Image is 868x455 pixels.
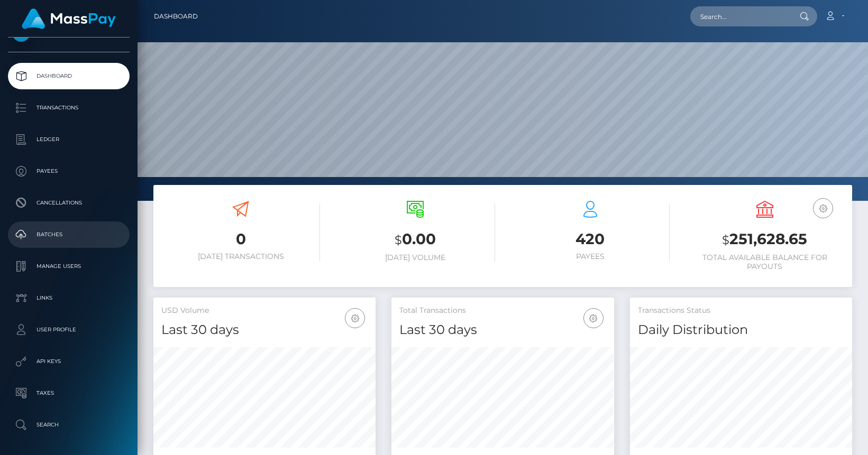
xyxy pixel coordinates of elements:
[336,229,495,250] h3: 0.00
[8,348,130,375] a: API Keys
[8,285,130,311] a: Links
[336,253,495,262] h6: [DATE] Volume
[12,227,125,243] p: Batches
[12,354,125,369] p: API Keys
[722,233,729,247] small: $
[12,68,125,84] p: Dashboard
[12,195,125,211] p: Cancellations
[638,321,844,339] h4: Daily Distribution
[399,305,606,316] h5: Total Transactions
[12,163,125,179] p: Payees
[161,321,368,339] h4: Last 30 days
[8,253,130,280] a: Manage Users
[8,63,130,89] a: Dashboard
[638,305,844,316] h5: Transactions Status
[8,158,130,184] a: Payees
[8,126,130,153] a: Ledger
[8,190,130,216] a: Cancellations
[12,132,125,147] p: Ledger
[399,321,606,339] h4: Last 30 days
[22,8,116,29] img: MassPay Logo
[12,322,125,338] p: User Profile
[12,385,125,401] p: Taxes
[12,290,125,306] p: Links
[161,229,320,249] h3: 0
[161,252,320,261] h6: [DATE] Transactions
[8,317,130,343] a: User Profile
[511,252,670,261] h6: Payees
[12,100,125,116] p: Transactions
[8,380,130,406] a: Taxes
[154,5,198,27] a: Dashboard
[8,412,130,438] a: Search
[8,95,130,121] a: Transactions
[511,229,670,249] h3: 420
[8,221,130,248] a: Batches
[161,305,368,316] h5: USD Volume
[12,417,125,433] p: Search
[12,258,125,274] p: Manage Users
[686,253,844,271] h6: Total Available Balance for Payouts
[395,233,402,247] small: $
[690,6,790,26] input: Search...
[686,229,844,250] h3: 251,628.65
